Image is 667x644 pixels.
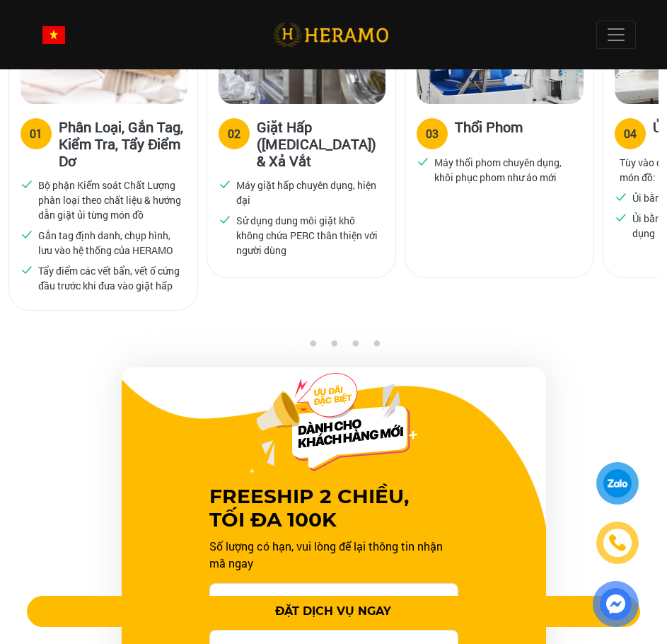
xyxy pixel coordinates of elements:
[38,178,181,222] p: Bộ phận Kiểm soát Chất Lượng phân loại theo chất liệu & hướng dẫn giặt ủi từng món đồ
[284,340,298,354] button: 1
[59,118,186,169] h3: Phân Loại, Gắn Tag, Kiểm Tra, Tẩy Điểm Dơ
[455,118,523,146] h3: Thổi Phom
[42,26,65,44] img: vn-flag.png
[434,155,577,185] p: Máy thổi phom chuyên dụng, khôi phục phom như áo mới
[257,118,384,169] h3: Giặt Hấp ([MEDICAL_DATA]) & Xả Vắt
[219,178,231,190] img: checked.svg
[228,125,240,142] div: 02
[209,485,458,532] h3: FREESHIP 2 CHIỀU, TỐI ĐA 100K
[615,211,627,224] img: checked.svg
[615,190,627,203] img: checked.svg
[209,538,458,572] p: Số lượng có hạn, vui lòng để lại thông tin nhận mã ngay
[21,228,33,241] img: checked.svg
[219,213,231,226] img: checked.svg
[624,125,637,142] div: 04
[369,340,383,354] button: 5
[598,523,637,563] a: phone-icon
[27,596,641,627] button: ĐẶT DỊCH VỤ NGAY
[38,228,181,258] p: Gắn tag định danh, chụp hình, lưu vào hệ thống của HERAMO
[426,125,439,142] div: 03
[38,263,181,293] p: Tẩy điểm các vết bẩn, vết ố cứng đầu trước khi đưa vào giặt hấp
[30,125,42,142] div: 01
[236,178,379,207] p: Máy giặt hấp chuyên dụng, hiện đại
[348,340,362,354] button: 4
[306,340,320,354] button: 2
[21,178,33,190] img: checked.svg
[250,373,418,473] img: Offer Header
[21,263,33,276] img: checked.svg
[417,155,429,168] img: checked.svg
[608,532,628,553] img: phone-icon
[327,340,341,354] button: 3
[236,213,379,258] p: Sử dụng dung môi giặt khô không chứa PERC thân thiện với người dùng
[273,21,388,50] img: logo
